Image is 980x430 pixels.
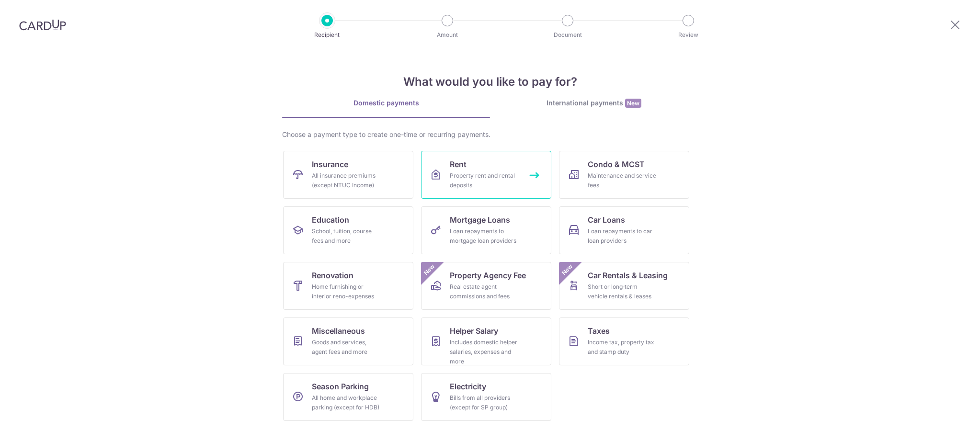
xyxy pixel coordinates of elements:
[421,262,551,310] a: Property Agency FeeReal estate agent commissions and feesNew
[559,262,575,278] span: New
[312,226,381,246] div: School, tuition, course fees and more
[559,317,689,365] a: TaxesIncome tax, property tax and stamp duty
[450,226,519,246] div: Loan repayments to mortgage loan providers
[283,206,413,254] a: EducationSchool, tuition, course fees and more
[588,171,657,190] div: Maintenance and service fees
[559,206,689,254] a: Car LoansLoan repayments to car loan providers
[588,325,610,337] span: Taxes
[282,98,490,108] div: Domestic payments
[283,317,413,365] a: MiscellaneousGoods and services, agent fees and more
[450,338,519,366] div: Includes domestic helper salaries, expenses and more
[450,282,519,301] div: Real estate agent commissions and fees
[450,158,467,170] span: Rent
[312,214,349,226] span: Education
[421,206,551,254] a: Mortgage LoansLoan repayments to mortgage loan providers
[450,393,519,412] div: Bills from all providers (except for SP group)
[283,373,413,421] a: Season ParkingAll home and workplace parking (except for HDB)
[450,171,519,190] div: Property rent and rental deposits
[450,270,526,281] span: Property Agency Fee
[283,262,413,310] a: RenovationHome furnishing or interior reno-expenses
[588,214,625,226] span: Car Loans
[312,393,381,412] div: All home and workplace parking (except for HDB)
[559,262,689,310] a: Car Rentals & LeasingShort or long‑term vehicle rentals & leasesNew
[588,282,657,301] div: Short or long‑term vehicle rentals & leases
[588,158,645,170] span: Condo & MCST
[312,338,381,357] div: Goods and services, agent fees and more
[282,73,698,91] h4: What would you like to pay for?
[312,381,369,392] span: Season Parking
[588,226,657,246] div: Loan repayments to car loan providers
[312,171,381,190] div: All insurance premiums (except NTUC Income)
[19,19,66,31] img: CardUp
[312,158,348,170] span: Insurance
[312,282,381,301] div: Home furnishing or interior reno-expenses
[450,381,486,392] span: Electricity
[412,30,483,40] p: Amount
[450,214,510,226] span: Mortgage Loans
[559,151,689,199] a: Condo & MCSTMaintenance and service fees
[422,262,437,278] span: New
[625,99,641,108] span: New
[653,30,724,40] p: Review
[292,30,363,40] p: Recipient
[588,270,668,281] span: Car Rentals & Leasing
[421,373,551,421] a: ElectricityBills from all providers (except for SP group)
[282,130,698,139] div: Choose a payment type to create one-time or recurring payments.
[421,151,551,199] a: RentProperty rent and rental deposits
[532,30,603,40] p: Document
[283,151,413,199] a: InsuranceAll insurance premiums (except NTUC Income)
[490,98,698,108] div: International payments
[450,325,498,337] span: Helper Salary
[312,325,365,337] span: Miscellaneous
[312,270,353,281] span: Renovation
[588,338,657,357] div: Income tax, property tax and stamp duty
[421,317,551,365] a: Helper SalaryIncludes domestic helper salaries, expenses and more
